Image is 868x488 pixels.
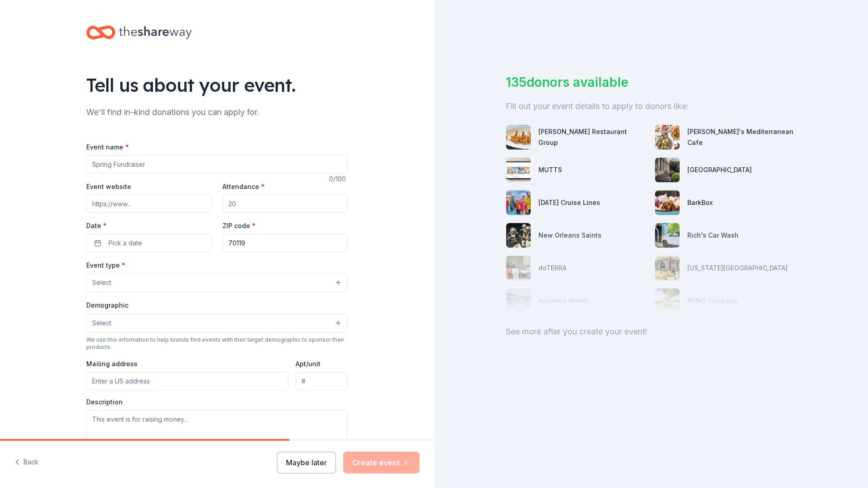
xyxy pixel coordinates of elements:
div: See more after you create your event! [506,324,796,339]
label: Date [86,221,212,230]
button: Select [86,273,348,292]
label: ZIP code [222,221,256,230]
div: BarkBox [687,197,713,208]
input: https://www... [86,194,212,213]
label: Mailing address [86,359,138,368]
img: photo for New Orleans City Park [655,158,680,182]
button: Pick a date [86,234,212,252]
img: photo for Ralph Brennan Restaurant Group [506,125,531,149]
input: # [296,372,348,390]
button: Select [86,314,348,333]
div: We use this information to help brands find events with their target demographic to sponsor their... [86,336,348,351]
label: Apt/unit [296,359,321,368]
label: Attendance [222,182,265,191]
input: Spring Fundraiser [86,155,348,174]
input: 12345 (U.S. only) [222,234,348,252]
img: photo for Taziki's Mediterranean Cafe [655,125,680,149]
span: Select [92,277,111,288]
button: Back [15,453,39,472]
img: photo for MUTTS [506,158,531,182]
label: Event name [86,143,129,152]
input: Enter a US address [86,372,288,390]
div: We'll find in-kind donations you can apply for. [86,105,348,120]
label: Demographic [86,301,128,310]
div: 135 donors available [506,73,796,92]
input: 20 [222,194,348,213]
div: 0 /100 [329,174,348,184]
button: Maybe later [277,452,336,473]
span: Select [92,318,111,329]
div: Fill out your event details to apply to donors like: [506,99,796,114]
div: [GEOGRAPHIC_DATA] [687,164,752,175]
div: [PERSON_NAME]'s Mediterranean Cafe [687,126,796,148]
span: Pick a date [108,238,142,249]
div: [DATE] Cruise Lines [538,197,600,208]
label: Event type [86,261,125,270]
label: Description [86,398,123,407]
img: photo for Carnival Cruise Lines [506,190,531,215]
div: MUTTS [538,164,562,175]
div: Tell us about your event. [86,72,348,98]
div: [PERSON_NAME] Restaurant Group [538,126,647,148]
label: Event website [86,182,131,191]
img: photo for BarkBox [655,190,680,215]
